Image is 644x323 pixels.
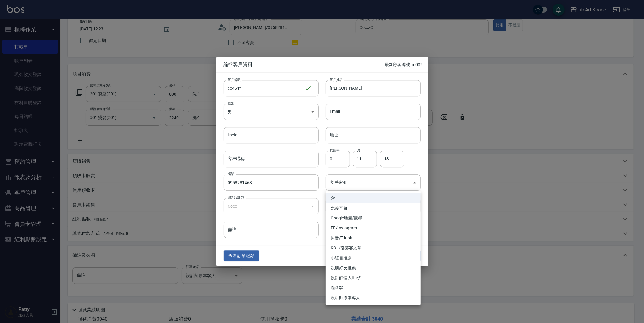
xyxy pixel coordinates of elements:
[326,223,421,233] li: FB/Instagram
[326,203,421,213] li: 票券平台
[326,273,421,283] li: 設計師個人line@
[326,233,421,243] li: 抖音/Tiktok
[326,213,421,223] li: Google地圖/搜尋
[326,293,421,303] li: 設計師原本客人
[326,253,421,263] li: 小紅書推薦
[326,243,421,253] li: KOL/部落客文章
[326,283,421,293] li: 過路客
[331,195,335,201] em: 無
[326,263,421,273] li: 親朋好友推薦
